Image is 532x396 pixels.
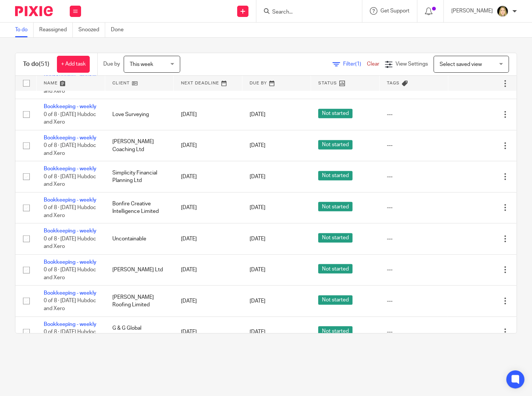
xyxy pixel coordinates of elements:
td: [DATE] [173,223,242,254]
span: Not started [318,171,353,180]
div: --- [387,297,440,305]
a: Bookkeeping - weekly [44,166,97,171]
div: --- [387,142,440,149]
p: [PERSON_NAME] [451,7,493,15]
span: Not started [318,202,353,211]
span: (1) [355,61,361,67]
a: Bookkeeping - weekly [44,260,97,265]
td: [DATE] [173,286,242,316]
a: Bookkeeping - weekly [44,197,97,203]
span: (51) [39,61,49,67]
div: --- [387,204,440,211]
td: Love Surveying [105,99,173,130]
a: Bookkeeping - weekly [44,104,97,109]
div: --- [387,111,440,118]
td: [DATE] [173,99,242,130]
h1: To do [23,60,49,68]
span: 0 of 8 · [DATE] Hubdoc and Xero [44,329,96,342]
a: + Add task [57,56,90,73]
td: Uncontainable [105,223,173,254]
a: Clear [367,61,379,67]
a: Reassigned [39,23,73,37]
span: [DATE] [250,143,265,148]
td: Bonfire Creative Intelligence Limited [105,192,173,223]
a: Done [111,23,129,37]
a: Bookkeeping - weekly [44,135,97,141]
div: --- [387,328,440,336]
span: 0 of 8 · [DATE] Hubdoc and Xero [44,236,96,249]
td: [DATE] [173,130,242,161]
td: [PERSON_NAME] Ltd [105,254,173,285]
span: Not started [318,233,353,243]
span: 0 of 8 · [DATE] Hubdoc and Xero [44,112,96,125]
td: G & G Global Consulting Limited [105,316,173,347]
td: [DATE] [173,161,242,192]
span: [DATE] [250,329,265,335]
span: Not started [318,140,353,150]
span: Get Support [380,8,409,14]
span: Not started [318,109,353,118]
span: [DATE] [250,236,265,242]
span: 0 of 8 · [DATE] Hubdoc and Xero [44,205,96,218]
a: Snoozed [78,23,105,37]
span: [DATE] [250,174,265,179]
p: Due by [103,60,120,68]
div: --- [387,235,440,243]
span: 0 of 8 · [DATE] Hubdoc and Xero [44,143,96,156]
div: --- [387,173,440,180]
span: [DATE] [250,267,265,272]
span: [DATE] [250,205,265,210]
span: Not started [318,326,353,336]
span: [DATE] [250,298,265,304]
td: [PERSON_NAME] Roofing Limited [105,286,173,316]
span: Filter [343,61,367,67]
span: Not started [318,295,353,305]
span: Not started [318,264,353,274]
td: [DATE] [173,254,242,285]
span: Tags [387,81,400,85]
span: This week [130,62,153,67]
span: 0 of 8 · [DATE] Hubdoc and Xero [44,174,96,187]
a: To do [15,23,34,37]
td: [DATE] [173,316,242,347]
span: [DATE] [250,112,265,117]
img: Pixie [15,6,53,16]
span: 0 of 8 · [DATE] Hubdoc and Xero [44,298,96,312]
img: Phoebe%20Black.png [497,5,509,17]
span: View Settings [396,61,428,67]
span: 0 of 8 · [DATE] Hubdoc and Xero [44,267,96,280]
a: Bookkeeping - weekly [44,228,97,234]
td: [PERSON_NAME] Coaching Ltd [105,130,173,161]
td: Simplicity Financial Planning Ltd [105,161,173,192]
input: Search [271,9,339,16]
span: Select saved view [440,62,482,67]
td: [DATE] [173,192,242,223]
div: --- [387,266,440,274]
a: Bookkeeping - weekly [44,291,97,296]
a: Bookkeeping - weekly [44,322,97,327]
